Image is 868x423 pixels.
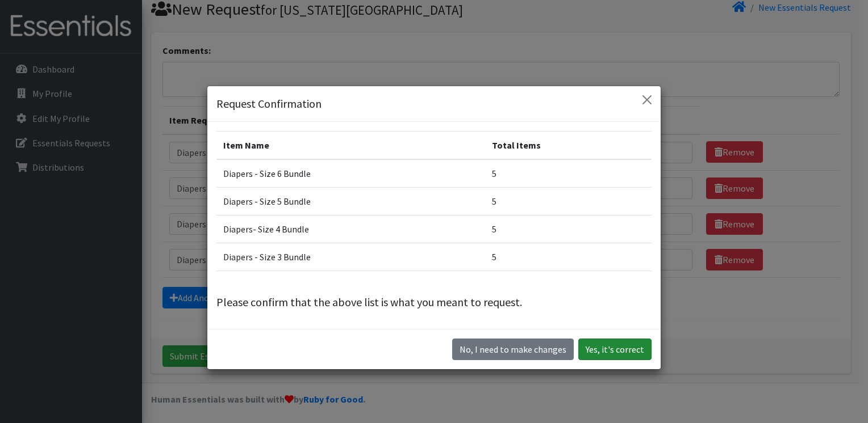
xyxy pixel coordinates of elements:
td: 5 [485,159,652,188]
td: 5 [485,215,652,243]
td: Diapers - Size 5 Bundle [216,187,485,215]
td: 5 [485,187,652,215]
th: Item Name [216,131,485,159]
button: No I need to make changes [452,339,574,360]
button: Yes, it's correct [578,339,652,360]
td: Diapers - Size 6 Bundle [216,159,485,188]
h5: Request Confirmation [216,95,322,112]
p: Please confirm that the above list is what you meant to request. [216,294,652,311]
td: 5 [485,243,652,270]
th: Total Items [485,131,652,159]
td: Diapers- Size 4 Bundle [216,215,485,243]
button: Close [638,91,656,109]
td: Diapers - Size 3 Bundle [216,243,485,270]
